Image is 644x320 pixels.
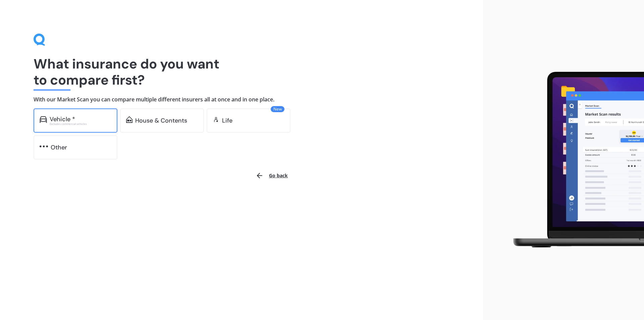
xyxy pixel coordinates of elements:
[135,117,187,124] div: House & Contents
[271,106,284,112] span: New
[40,143,48,150] img: other.81dba5aafe580aa69f38.svg
[50,123,111,125] div: Excludes commercial vehicles
[213,116,219,123] img: life.f720d6a2d7cdcd3ad642.svg
[40,116,47,123] img: car.f15378c7a67c060ca3f3.svg
[222,117,232,124] div: Life
[252,168,292,184] button: Go back
[50,116,75,123] div: Vehicle *
[34,96,449,103] h4: With our Market Scan you can compare multiple different insurers all at once and in one place.
[126,116,132,123] img: home-and-contents.b802091223b8502ef2dd.svg
[503,68,644,253] img: laptop.webp
[34,56,449,88] h1: What insurance do you want to compare first?
[51,144,67,151] div: Other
